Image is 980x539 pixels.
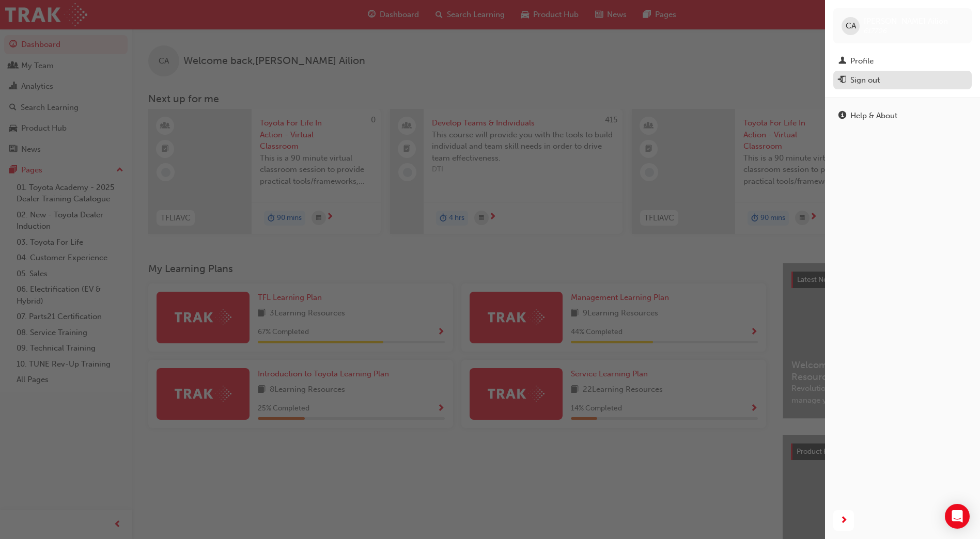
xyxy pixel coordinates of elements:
button: Sign out [833,71,972,90]
div: Open Intercom Messenger [945,504,970,529]
span: info-icon [838,112,846,121]
span: 617706 [864,26,887,35]
span: exit-icon [838,76,846,85]
span: next-icon [840,514,848,527]
div: Sign out [850,74,880,86]
span: [PERSON_NAME] Ailion [864,17,948,26]
span: man-icon [838,57,846,66]
a: Help & About [833,106,972,125]
div: Help & About [850,110,897,122]
span: CA [846,20,856,32]
div: Profile [850,55,874,67]
a: Profile [833,52,972,71]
